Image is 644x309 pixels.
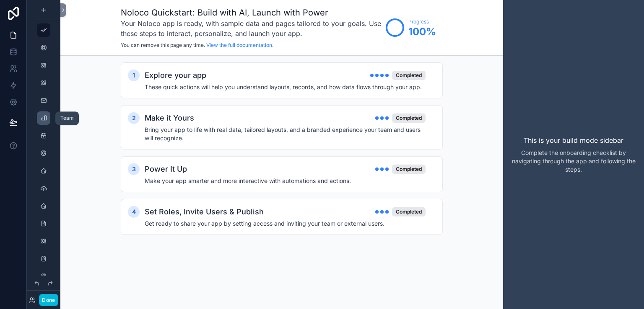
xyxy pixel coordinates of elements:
span: Team [60,115,74,121]
p: This is your build mode sidebar [524,135,623,145]
a: View the full documentation. [206,42,273,48]
span: You can remove this page any time. [121,42,205,48]
button: Done [39,294,58,306]
h3: Your Noloco app is ready, with sample data and pages tailored to your goals. Use these steps to i... [121,18,382,39]
span: 100 % [408,25,436,39]
span: Progress [408,18,436,25]
h1: Noloco Quickstart: Build with AI, Launch with Power [121,7,382,18]
p: Complete the onboarding checklist by navigating through the app and following the steps. [510,149,637,174]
